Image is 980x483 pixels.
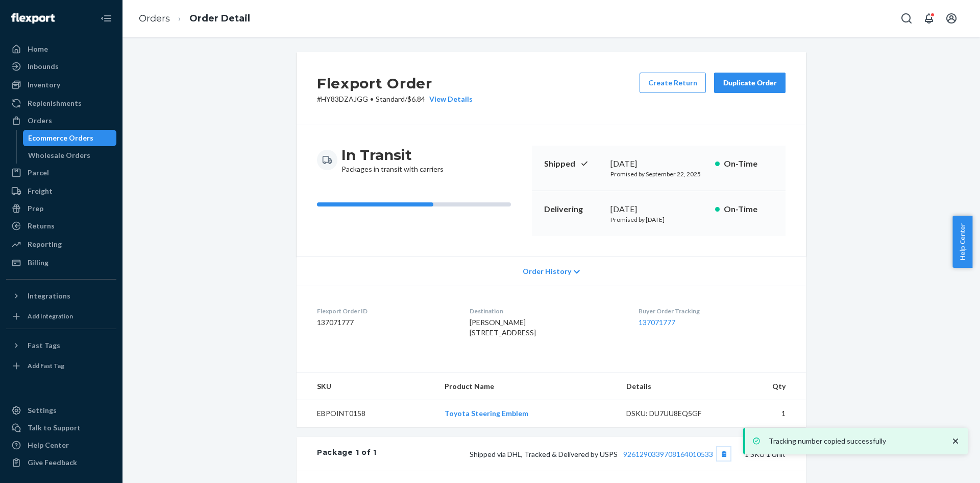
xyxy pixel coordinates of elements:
div: Add Integration [28,312,73,320]
a: Parcel [6,165,116,181]
button: Create Return [640,73,706,93]
a: Home [6,41,116,57]
button: Open notifications [919,8,939,29]
div: Freight [28,186,53,196]
div: Packages in transit with carriers [341,146,444,174]
div: Prep [28,203,43,214]
div: Wholesale Orders [28,150,90,160]
p: Tracking number copied successfully [769,436,940,446]
button: Open Search Box [896,8,917,29]
a: Add Fast Tag [6,358,116,374]
button: Duplicate Order [714,73,786,93]
div: Give Feedback [28,457,77,468]
button: Open account menu [941,8,962,29]
button: Give Feedback [6,454,116,471]
button: Help Center [952,216,972,268]
a: Prep [6,200,116,217]
div: Inventory [28,80,60,90]
div: Fast Tags [28,340,60,351]
div: Add Fast Tag [28,361,64,370]
div: Orders [28,116,52,126]
a: 9261290339708164010533 [623,450,713,458]
div: Parcel [28,168,49,178]
a: 137071777 [639,318,675,327]
div: Returns [28,221,55,231]
div: Reporting [28,239,62,249]
a: Talk to Support [6,420,116,436]
svg: close toast [950,436,961,446]
div: Home [28,44,48,54]
button: Copy tracking number [717,447,730,461]
dt: Buyer Order Tracking [639,307,786,315]
a: Order Detail [189,13,250,24]
div: Inbounds [28,61,59,72]
div: Help Center [28,440,69,450]
a: Inbounds [6,58,116,75]
a: Add Integration [6,308,116,325]
a: Replenishments [6,95,116,111]
a: Inventory [6,77,116,93]
span: Order History [523,266,571,277]
th: Product Name [436,373,618,400]
span: Standard [376,95,405,103]
div: Duplicate Order [723,78,777,88]
div: DSKU: DU7UU8EQ5GF [626,408,722,419]
span: • [370,95,374,103]
dt: Destination [470,307,622,315]
p: On-Time [724,158,773,170]
button: View Details [425,94,473,104]
dd: 137071777 [317,317,453,328]
div: Settings [28,405,57,416]
th: SKU [297,373,436,400]
td: EBPOINT0158 [297,400,436,427]
a: Freight [6,183,116,199]
a: Orders [139,13,170,24]
div: Package 1 of 1 [317,447,377,461]
h2: Flexport Order [317,73,473,94]
th: Qty [730,373,806,400]
div: Replenishments [28,98,82,108]
p: On-Time [724,203,773,215]
span: Shipped via DHL, Tracked & Delivered by USPS [470,450,730,458]
a: Billing [6,255,116,271]
a: Wholesale Orders [23,147,117,164]
p: Promised by September 22, 2025 [610,170,707,178]
a: Settings [6,402,116,419]
span: [PERSON_NAME] [STREET_ADDRESS] [470,318,536,337]
a: Help Center [6,437,116,453]
a: Reporting [6,236,116,252]
p: # HY83DZAJGG / $6.84 [317,94,473,104]
img: Flexport logo [11,13,55,24]
div: 1 SKU 1 Unit [377,447,786,461]
button: Fast Tags [6,337,116,354]
div: Integrations [28,291,70,301]
a: Toyota Steering Emblem [445,409,528,418]
a: Ecommerce Orders [23,130,117,146]
p: Delivering [544,203,602,215]
ol: breadcrumbs [131,4,258,34]
dt: Flexport Order ID [317,307,453,315]
th: Details [618,373,730,400]
div: Talk to Support [28,423,81,433]
h3: In Transit [341,146,444,164]
div: Ecommerce Orders [28,133,93,143]
p: Shipped [544,158,602,170]
div: Billing [28,258,48,268]
td: 1 [730,400,806,427]
a: Orders [6,112,116,129]
a: Returns [6,218,116,234]
div: [DATE] [610,158,707,170]
p: Promised by [DATE] [610,215,707,224]
button: Integrations [6,288,116,304]
div: [DATE] [610,203,707,215]
button: Close Navigation [96,8,116,29]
